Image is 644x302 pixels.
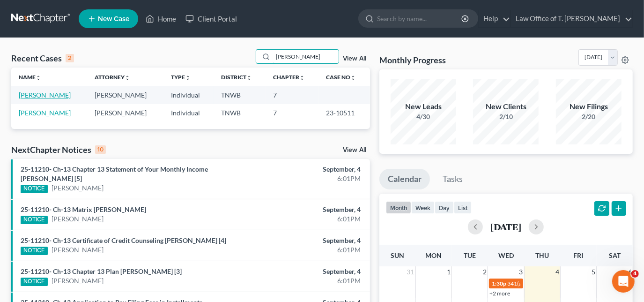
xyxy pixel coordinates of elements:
td: TNWB [214,86,266,104]
span: New Case [98,15,129,23]
td: 23-10511 [319,104,370,121]
a: View All [343,147,366,153]
div: NOTICE [21,185,48,193]
div: 6:01PM [253,174,361,183]
a: [PERSON_NAME] [52,214,104,224]
i: unfold_more [246,75,252,81]
a: Attorneyunfold_more [95,74,130,81]
a: Case Nounfold_more [326,74,356,81]
h2: [DATE] [490,222,521,232]
span: Fri [573,251,583,259]
a: 25-11210- Ch-13 Chapter 13 Statement of Your Monthly Income [PERSON_NAME] [5] [21,165,208,182]
div: Recent Cases [11,53,74,64]
i: unfold_more [351,75,356,81]
input: Search by name... [273,50,339,63]
button: week [411,201,435,214]
div: 2/20 [556,112,622,121]
td: Individual [163,104,214,121]
span: 6 [627,266,633,278]
iframe: Intercom live chat [612,270,635,293]
span: 31 [406,266,415,278]
div: September, 4 [253,205,361,214]
div: NOTICE [21,247,48,255]
span: Sun [391,251,404,259]
i: unfold_more [36,75,41,81]
a: [PERSON_NAME] [52,245,104,255]
a: [PERSON_NAME] [19,109,71,117]
div: NOTICE [21,278,48,286]
h3: Monthly Progress [379,54,446,66]
div: New Leads [391,101,456,112]
div: 2 [66,54,74,62]
a: View All [343,55,366,62]
a: Nameunfold_more [19,74,41,81]
div: 6:01PM [253,245,361,255]
span: Sat [609,251,621,259]
a: 25-11210- Ch-13 Chapter 13 Plan [PERSON_NAME] [3] [21,267,182,275]
td: [PERSON_NAME] [87,86,163,104]
div: New Clients [473,101,539,112]
div: September, 4 [253,165,361,174]
a: +2 more [489,290,510,297]
div: September, 4 [253,236,361,245]
i: unfold_more [125,75,130,81]
span: 2 [482,266,488,278]
span: Tue [464,251,476,259]
td: 7 [266,86,319,104]
i: unfold_more [185,75,191,81]
a: Client Portal [181,10,242,27]
span: 4 [631,270,639,278]
a: Typeunfold_more [171,74,191,81]
input: Search by name... [377,10,463,27]
a: Help [479,10,510,27]
button: month [386,201,411,214]
span: 1:30p [492,280,506,287]
button: day [435,201,454,214]
td: Individual [163,86,214,104]
span: 1 [446,266,452,278]
div: 2/10 [473,112,539,121]
span: 3 [518,266,524,278]
button: list [454,201,472,214]
a: Calendar [379,169,430,189]
div: New Filings [556,101,622,112]
a: Tasks [434,169,471,189]
span: Mon [425,251,442,259]
a: [PERSON_NAME] [19,91,71,99]
div: 6:01PM [253,276,361,286]
i: unfold_more [299,75,305,81]
span: 5 [591,266,596,278]
a: Law Office of T. [PERSON_NAME] [511,10,632,27]
td: TNWB [214,104,266,121]
span: Wed [498,251,514,259]
a: [PERSON_NAME] [52,276,104,286]
div: NextChapter Notices [11,144,106,155]
a: 25-11210- Ch-13 Certificate of Credit Counseling [PERSON_NAME] [4] [21,236,226,244]
a: [PERSON_NAME] [52,183,104,193]
a: Home [141,10,181,27]
span: Thu [535,251,549,259]
a: Districtunfold_more [221,74,252,81]
span: 4 [555,266,560,278]
div: 10 [95,145,106,154]
td: 7 [266,104,319,121]
div: September, 4 [253,267,361,276]
td: [PERSON_NAME] [87,104,163,121]
div: NOTICE [21,216,48,224]
a: 25-11210- Ch-13 Matrix [PERSON_NAME] [21,205,146,213]
a: Chapterunfold_more [273,74,305,81]
div: 6:01PM [253,214,361,224]
div: 4/30 [391,112,456,121]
